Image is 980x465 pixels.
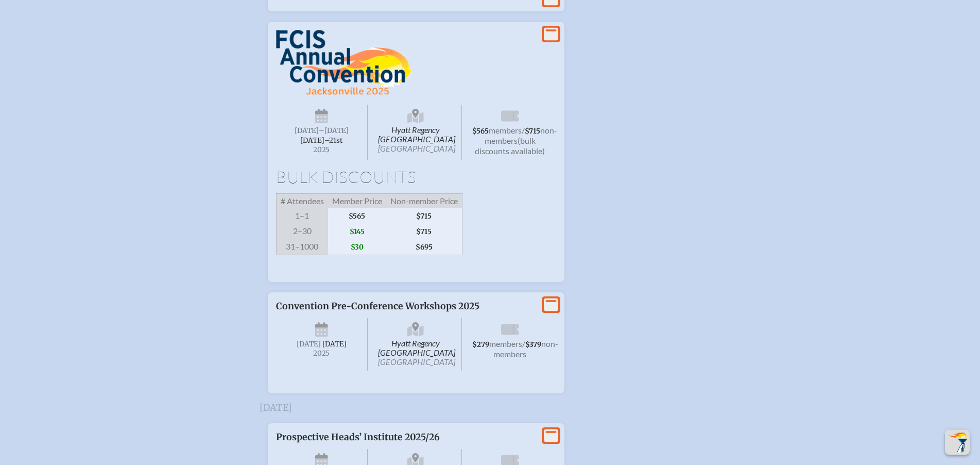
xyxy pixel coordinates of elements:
[489,339,522,348] span: members
[386,239,462,255] span: $695
[276,208,328,224] span: 1–1
[284,146,359,154] span: 2025
[378,357,455,367] span: [GEOGRAPHIC_DATA]
[489,125,522,135] span: members
[493,339,558,359] span: non-members
[475,136,545,156] span: (bulk discounts available)
[276,301,479,312] span: Convention Pre-Conference Workshops 2025
[276,169,556,185] h1: Bulk Discounts
[472,127,489,136] span: $565
[295,126,319,135] span: [DATE]
[276,239,328,255] span: 31–1000
[945,430,970,455] button: Scroll Top
[370,105,462,160] span: Hyatt Regency [GEOGRAPHIC_DATA]
[300,136,342,145] span: [DATE]–⁠21st
[328,239,386,255] span: $30
[522,339,525,348] span: /
[328,194,386,209] span: Member Price
[472,340,489,349] span: $279
[386,208,462,224] span: $715
[378,143,455,153] span: [GEOGRAPHIC_DATA]
[322,340,347,348] span: [DATE]
[260,403,721,413] h3: [DATE]
[319,126,349,135] span: –[DATE]
[276,30,412,96] img: FCIS Convention 2025
[525,340,541,349] span: $379
[525,127,540,136] span: $715
[276,224,328,239] span: 2–30
[297,340,321,348] span: [DATE]
[386,194,462,209] span: Non-member Price
[522,125,525,135] span: /
[485,125,557,145] span: non-members
[370,318,462,371] span: Hyatt Regency [GEOGRAPHIC_DATA]
[947,432,968,453] img: To the top
[328,208,386,224] span: $565
[276,194,328,209] span: # Attendees
[386,224,462,239] span: $715
[328,224,386,239] span: $145
[284,350,359,357] span: 2025
[276,431,440,443] span: Prospective Heads’ Institute 2025/26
